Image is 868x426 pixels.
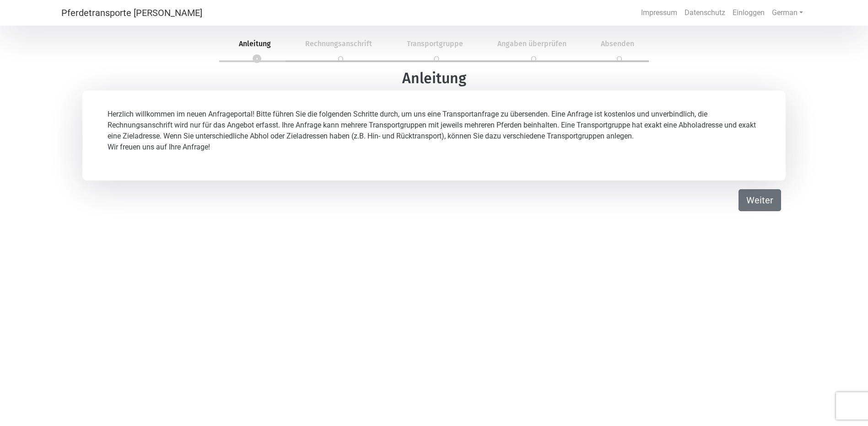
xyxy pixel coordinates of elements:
a: Pferdetransporte [PERSON_NAME] [61,4,202,22]
span: Anleitung [228,39,282,48]
span: Rechnungsanschrift [294,39,383,48]
span: Angaben überprüfen [486,39,577,48]
a: Impressum [637,4,681,22]
div: Herzlich willkommen im neuen Anfrageportal! Bitte führen Sie die folgenden Schritte durch, um uns... [82,91,786,181]
span: Absenden [590,39,645,48]
a: Datenschutz [681,4,729,22]
p: Wir freuen uns auf Ihre Anfrage! [108,142,760,153]
a: Einloggen [729,4,768,22]
span: Transportgruppe [396,39,474,48]
button: Weiter [739,189,781,211]
a: German [768,4,807,22]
